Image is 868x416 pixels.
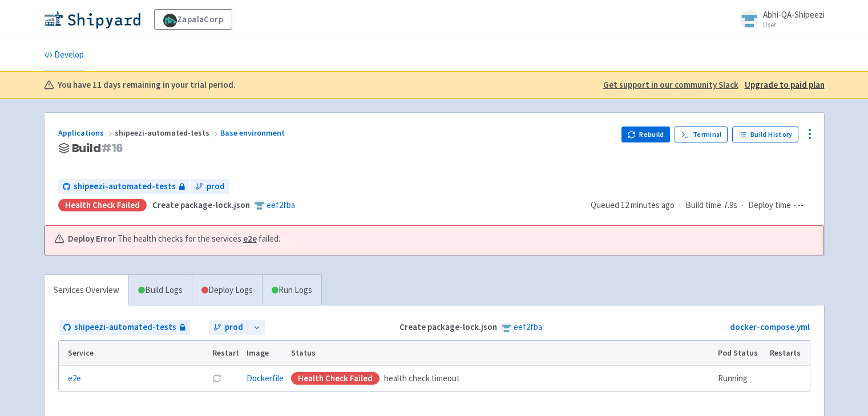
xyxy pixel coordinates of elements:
[763,9,825,20] span: Abhi-QA-Shipeezi
[763,21,825,28] small: User
[152,199,250,210] strong: Create package-lock.json
[101,140,124,156] span: # 16
[58,179,189,194] a: shipeezi-automated-tests
[209,341,243,366] th: Restart
[59,341,209,366] th: Service
[714,341,766,366] th: Pod Status
[68,233,116,246] b: Deploy Error
[115,128,220,138] span: shipeezi-automated-tests
[748,199,791,212] span: Deploy time
[291,372,710,385] div: health check timeout
[733,10,825,28] a: Abhi-QA-Shipeezi User
[68,372,81,385] a: e2e
[603,79,738,90] u: Get support in our community Slack
[225,321,243,334] span: prod
[514,321,542,332] a: eef2fba
[732,127,798,142] a: Build History
[212,374,221,383] button: Restart pod
[730,321,810,332] a: docker-compose.yml
[74,180,176,193] span: shipeezi-automated-tests
[247,373,284,384] a: Dockerfile
[724,199,737,212] span: 7.9s
[58,79,236,92] b: You have 11 days remaining in your trial period.
[191,179,229,194] a: prod
[745,79,825,90] u: Upgrade to paid plan
[45,275,128,306] a: Services Overview
[591,199,675,210] span: Queued
[243,341,287,366] th: Image
[209,320,248,335] a: prod
[793,199,804,212] span: -:--
[72,142,124,155] span: Build
[685,199,721,212] span: Build time
[621,127,671,142] button: Rebuild
[74,321,176,334] span: shipeezi-automated-tests
[603,79,738,92] a: Get support in our community Slack
[714,366,766,391] td: Running
[399,321,497,332] strong: Create package-lock.json
[44,10,140,28] img: Shipyard logo
[287,341,714,366] th: Status
[243,233,257,244] a: e2e
[267,199,295,210] a: eef2fba
[291,372,380,385] div: Health check failed
[129,275,192,306] a: Build Logs
[621,199,675,210] time: 12 minutes ago
[58,128,115,138] a: Applications
[58,199,147,212] div: Health check failed
[154,9,233,30] a: ZapalaCorp
[59,320,190,335] a: shipeezi-automated-tests
[220,128,286,138] a: Base environment
[262,275,321,306] a: Run Logs
[766,341,809,366] th: Restarts
[591,199,810,212] div: · ·
[675,127,728,142] a: Terminal
[118,233,280,246] span: The health checks for the services failed.
[192,275,262,306] a: Deploy Logs
[207,180,225,193] span: prod
[44,39,84,71] a: Develop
